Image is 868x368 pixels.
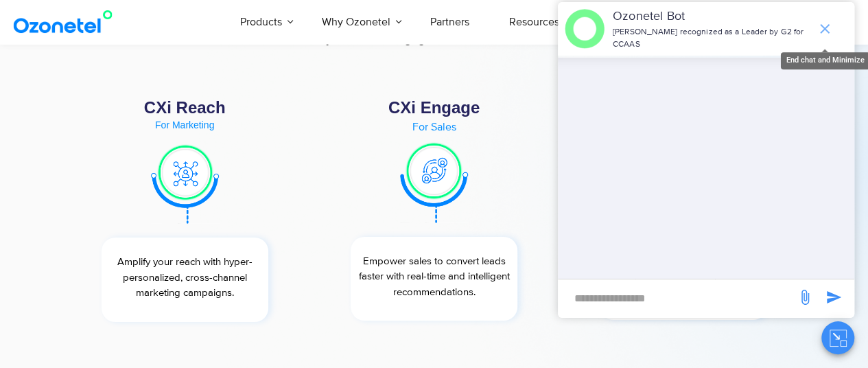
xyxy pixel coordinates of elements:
div: CXi Engage [337,100,531,116]
p: Empower sales to convert leads faster with real-time and intelligent recommendations. [357,254,511,301]
div: Transform how your teams engage with customers across touchpoints. [67,32,801,45]
span: send message [791,284,819,311]
button: Close chat [821,321,854,354]
span: send message [820,284,847,311]
p: Ozonetel Bot [613,8,810,26]
div: For Sales [337,122,531,133]
img: header [565,9,605,49]
div: new-msg-input [565,286,790,311]
p: [PERSON_NAME] recognized as a Leader by G2 for CCAAS [613,26,810,51]
div: For Marketing [88,120,282,130]
span: end chat or minimize [811,15,838,43]
div: CXi Reach [88,100,282,116]
p: Amplify your reach with hyper-personalized, cross-channel marketing campaigns. [108,255,261,301]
